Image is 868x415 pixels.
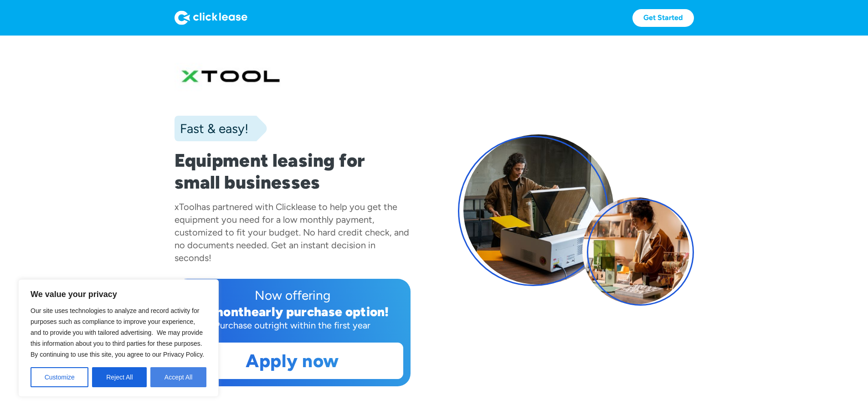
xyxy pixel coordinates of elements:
div: We value your privacy [18,279,219,397]
img: Logo [175,10,247,25]
a: Get Started [632,9,694,27]
div: early purchase option! [252,304,389,319]
button: Reject All [92,367,147,387]
p: We value your privacy [31,289,206,300]
div: Purchase outright within the first year [182,319,403,332]
button: Accept All [150,367,206,387]
div: Now offering [182,286,403,304]
button: Customize [31,367,88,387]
div: 12 month [195,304,252,319]
div: has partnered with Clicklease to help you get the equipment you need for a low monthly payment, c... [175,201,409,263]
a: Apply now [182,343,403,379]
div: xTool [175,201,196,212]
div: Fast & easy! [175,119,248,138]
h1: Equipment leasing for small businesses [175,149,411,193]
span: Our site uses technologies to analyze and record activity for purposes such as compliance to impr... [31,307,204,358]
